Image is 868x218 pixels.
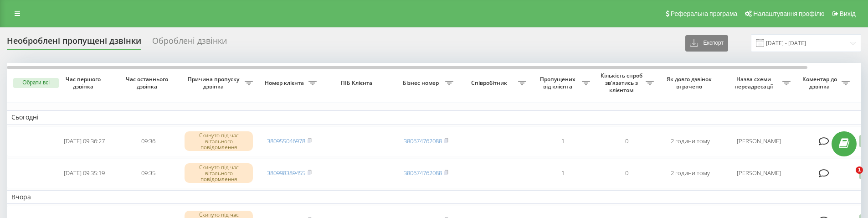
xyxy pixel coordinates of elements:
[685,35,728,52] button: Експорт
[7,36,141,50] div: Необроблені пропущені дзвінки
[185,131,253,151] div: Скинуто під час вітального повідомлення
[116,158,180,188] td: 09:35
[60,76,109,90] span: Час першого дзвінка
[840,10,856,17] span: Вихід
[595,126,658,156] td: 0
[531,126,595,156] td: 1
[185,163,253,183] div: Скинуто під час вітального повідомлення
[837,166,859,188] iframe: Intercom live chat
[116,126,180,156] td: 09:36
[185,76,245,90] span: Причина пропуску дзвінка
[267,169,305,177] a: 380998389455
[666,76,715,90] span: Як довго дзвінок втрачено
[152,36,227,50] div: Оброблені дзвінки
[599,72,646,93] span: Кількість спроб зв'язатись з клієнтом
[462,79,518,87] span: Співробітник
[722,158,795,188] td: [PERSON_NAME]
[753,10,824,17] span: Налаштування профілю
[671,10,738,17] span: Реферальна програма
[404,169,442,177] a: 380674762088
[404,137,442,145] a: 380674762088
[727,76,782,90] span: Назва схеми переадресації
[595,158,658,188] td: 0
[329,79,386,87] span: ПІБ Клієнта
[13,78,59,88] button: Обрати всі
[856,166,863,174] span: 1
[800,76,842,90] span: Коментар до дзвінка
[399,79,445,87] span: Бізнес номер
[52,158,116,188] td: [DATE] 09:35:19
[658,126,722,156] td: 2 години тому
[262,79,308,87] span: Номер клієнта
[658,158,722,188] td: 2 години тому
[52,126,116,156] td: [DATE] 09:36:27
[267,137,305,145] a: 380955046978
[722,126,795,156] td: [PERSON_NAME]
[123,76,173,90] span: Час останнього дзвінка
[535,76,582,90] span: Пропущених від клієнта
[531,158,595,188] td: 1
